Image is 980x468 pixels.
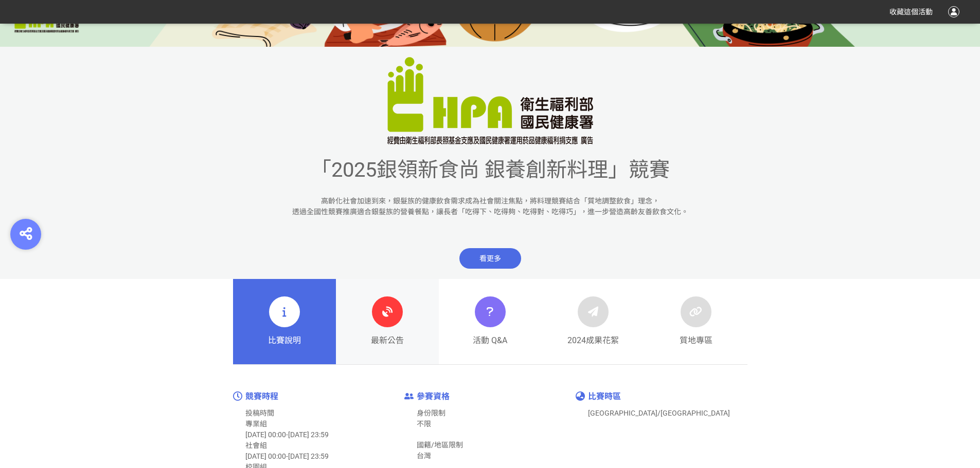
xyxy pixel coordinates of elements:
span: 不限 [417,420,431,428]
span: 最新公告 [371,334,404,347]
span: - [286,430,288,439]
a: 最新公告 [336,279,439,364]
span: 參賽資格 [417,391,450,401]
span: 投稿時間 [245,409,274,417]
span: 收藏這個活動 [889,8,933,16]
span: 活動 Q&A [473,334,507,347]
a: 2024成果花絮 [542,279,645,364]
img: 「2025銀領新食尚 銀養創新料理」競賽 [387,57,593,144]
span: [DATE] 23:59 [288,452,329,460]
span: [GEOGRAPHIC_DATA]/[GEOGRAPHIC_DATA] [588,409,730,417]
a: 比賽說明 [233,279,336,364]
a: 「2025銀領新食尚 銀養創新料理」競賽 [311,172,670,178]
span: 看更多 [459,248,521,269]
a: 質地專區 [645,279,747,364]
img: icon-timezone.9e564b4.png [576,391,585,401]
span: 「2025銀領新食尚 銀養創新料理」競賽 [311,158,670,182]
span: [DATE] 00:00 [245,430,286,439]
span: 比賽時區 [588,391,621,401]
span: - [286,452,288,460]
img: icon-time.04e13fc.png [233,391,242,401]
span: [DATE] 00:00 [245,452,286,460]
span: 2024成果花絮 [567,334,619,347]
span: 社會組 [245,441,267,450]
span: [DATE] 23:59 [288,430,329,439]
img: icon-enter-limit.61bcfae.png [404,393,414,400]
span: 台灣 [417,452,431,460]
span: 競賽時程 [245,391,278,401]
span: 國籍/地區限制 [417,441,463,449]
a: 活動 Q&A [439,279,542,364]
span: 比賽說明 [268,334,301,347]
span: 身份限制 [417,409,446,417]
span: 專業組 [245,420,267,428]
span: 質地專區 [680,334,712,347]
